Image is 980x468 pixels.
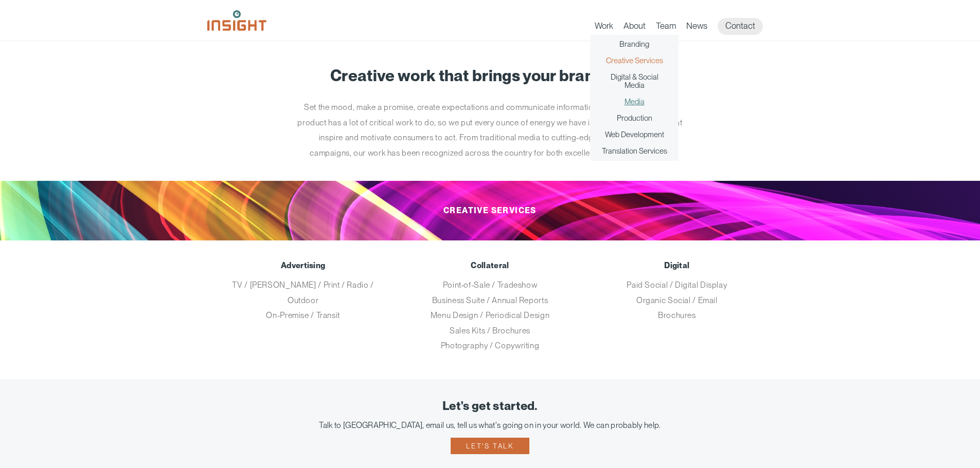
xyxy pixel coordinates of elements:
[625,98,645,106] a: Media
[619,40,649,48] a: Branding
[596,261,757,270] h3: Digital
[409,277,571,353] p: Point-of-Sale / Tradeshow Business Suite / Annual Reports Menu Design / Periodical Design Sales K...
[223,67,758,84] h1: Creative work that brings your brand to life
[223,261,384,270] h3: Advertising
[297,100,683,160] p: Set the mood, make a promise, create expectations and communicate information. An agency’s creati...
[451,438,529,454] a: Let's talk
[15,400,965,413] div: Let's get started.
[207,10,266,31] img: Insight Marketing Design
[606,57,663,65] a: Creative Services
[15,420,965,430] div: Talk to [GEOGRAPHIC_DATA], email us, tell us what's going on in your world. We can probably help.
[605,130,664,139] a: Web Development
[595,21,613,35] a: Work
[595,18,773,35] nav: primary navigation menu
[223,181,758,240] h2: Creative Services
[617,114,652,122] a: Production
[718,18,763,35] a: Contact
[602,147,667,155] a: Translation Services
[409,261,571,270] h3: Collateral
[223,277,384,323] p: TV / [PERSON_NAME] / Print / Radio / Outdoor On-Premise / Transit
[600,73,668,89] a: Digital & Social Media
[596,277,757,323] p: Paid Social / Digital Display Organic Social / Email Brochures
[656,21,676,35] a: Team
[686,21,707,35] a: News
[623,21,646,35] a: About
